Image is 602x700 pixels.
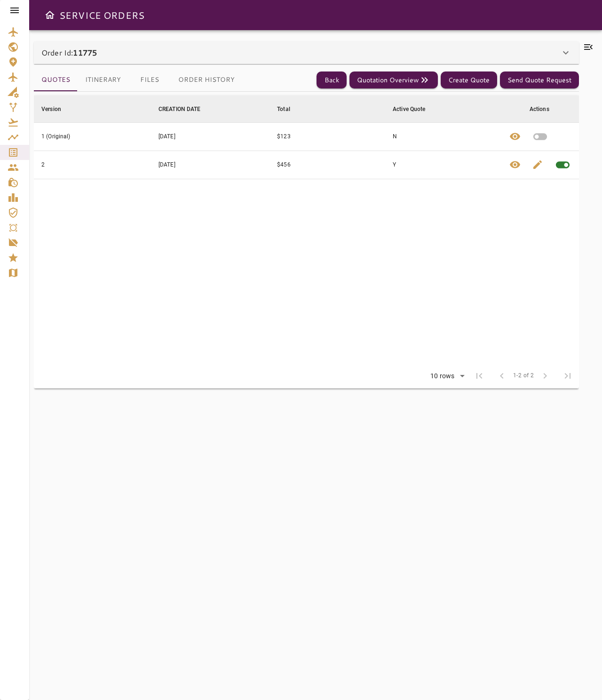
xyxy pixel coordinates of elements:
div: Version [41,103,61,115]
button: Back [317,72,347,89]
div: 10 rows [424,369,468,383]
span: Active Quote [393,103,438,115]
span: CREATION DATE [158,103,213,115]
td: 1 (Original) [34,122,151,151]
div: Total [277,103,290,115]
span: edit [532,159,543,170]
td: $123 [269,122,385,151]
button: Edit quote [526,151,549,179]
div: 10 rows [428,372,457,380]
button: Open drawer [40,6,59,24]
button: View quote details [504,123,526,151]
button: Quotes [34,69,78,91]
td: 2 [34,151,151,179]
button: Files [128,69,171,91]
button: Send Quote Request [500,72,579,89]
span: visibility [509,159,521,170]
button: Set quote as active quote [526,123,554,151]
td: Y [385,151,501,179]
span: Total [277,103,302,115]
div: Active Quote [393,103,426,115]
span: Last Page [556,365,579,387]
span: First Page [468,365,491,387]
button: Quotation Overview [349,72,438,89]
div: Order Id:11775 [34,41,579,64]
button: Order History [171,69,242,91]
td: [DATE] [151,151,269,179]
span: Next Page [534,365,556,387]
td: [DATE] [151,122,269,151]
p: Order Id: [41,47,97,58]
span: 1-2 of 2 [513,371,534,381]
span: Version [41,103,73,115]
button: View quote details [504,151,526,179]
div: CREATION DATE [158,103,201,115]
button: Itinerary [78,69,128,91]
b: 11775 [73,47,97,58]
span: This quote is already active [549,151,577,179]
td: N [385,122,501,151]
span: Previous Page [491,365,513,387]
td: $456 [269,151,385,179]
span: visibility [509,131,521,142]
div: basic tabs example [34,69,242,91]
h6: SERVICE ORDERS [59,8,144,23]
button: Create Quote [441,72,497,89]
